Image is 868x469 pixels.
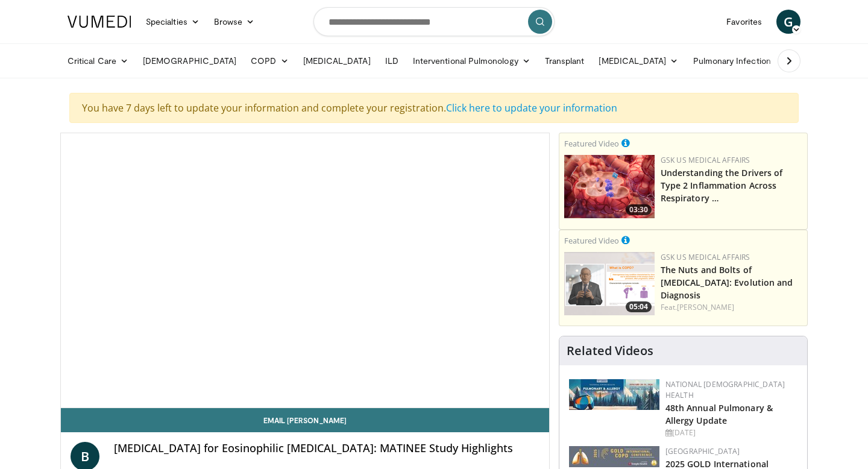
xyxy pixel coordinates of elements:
h4: [MEDICAL_DATA] for Eosinophilic [MEDICAL_DATA]: MATINEE Study Highlights [114,442,539,455]
a: 03:30 [564,155,655,218]
span: 03:30 [626,204,652,215]
img: 29f03053-4637-48fc-b8d3-cde88653f0ec.jpeg.150x105_q85_autocrop_double_scale_upscale_version-0.2.jpg [569,446,659,467]
a: Interventional Pulmonology [406,49,538,73]
a: Email [PERSON_NAME] [61,408,549,432]
a: Critical Care [60,49,136,73]
img: b90f5d12-84c1-472e-b843-5cad6c7ef911.jpg.150x105_q85_autocrop_double_scale_upscale_version-0.2.jpg [569,379,659,410]
a: GSK US Medical Affairs [661,252,750,262]
a: [MEDICAL_DATA] [591,49,685,73]
video-js: Video Player [61,133,549,408]
small: Featured Video [564,138,619,149]
div: Feat. [661,302,802,313]
a: [DEMOGRAPHIC_DATA] [136,49,244,73]
a: [MEDICAL_DATA] [296,49,378,73]
a: Favorites [719,10,769,34]
a: Understanding the Drivers of Type 2 Inflammation Across Respiratory … [661,167,783,204]
a: [GEOGRAPHIC_DATA] [665,446,740,456]
div: [DATE] [665,427,797,438]
input: Search topics, interventions [313,7,555,36]
img: VuMedi Logo [68,16,131,28]
a: GSK US Medical Affairs [661,155,750,165]
a: Pulmonary Infection [686,49,790,73]
a: Click here to update your information [446,101,617,115]
a: 05:04 [564,252,655,315]
h4: Related Videos [567,344,653,358]
img: c2a2685b-ef94-4fc2-90e1-739654430920.png.150x105_q85_crop-smart_upscale.png [564,155,655,218]
a: COPD [244,49,295,73]
a: Specialties [139,10,207,34]
a: The Nuts and Bolts of [MEDICAL_DATA]: Evolution and Diagnosis [661,264,793,301]
a: National [DEMOGRAPHIC_DATA] Health [665,379,785,400]
a: ILD [378,49,406,73]
a: [PERSON_NAME] [677,302,734,312]
a: G [776,10,800,34]
a: Browse [207,10,262,34]
div: You have 7 days left to update your information and complete your registration. [69,93,799,123]
a: 48th Annual Pulmonary & Allergy Update [665,402,773,426]
small: Featured Video [564,235,619,246]
img: ee063798-7fd0-40de-9666-e00bc66c7c22.png.150x105_q85_crop-smart_upscale.png [564,252,655,315]
a: Transplant [538,49,592,73]
span: 05:04 [626,301,652,312]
